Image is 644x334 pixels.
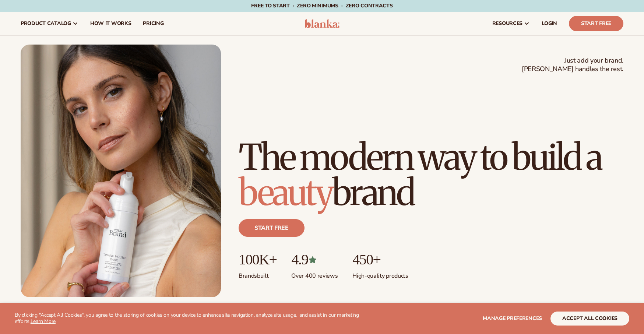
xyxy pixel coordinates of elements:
p: Brands built [239,268,277,280]
span: LOGIN [542,21,557,27]
button: accept all cookies [550,312,629,326]
a: Start free [239,219,305,237]
h1: The modern way to build a brand [239,140,623,210]
span: Manage preferences [483,315,542,322]
span: Free to start · ZERO minimums · ZERO contracts [251,2,393,9]
span: beauty [239,170,332,215]
span: Just add your brand. [PERSON_NAME] handles the rest. [522,56,623,74]
p: Over 400 reviews [291,268,338,280]
a: product catalog [15,12,84,35]
p: 100K+ [239,252,277,268]
span: product catalog [21,21,71,27]
a: resources [486,12,536,35]
p: High-quality products [352,268,408,280]
a: Start Free [569,16,623,31]
p: By clicking "Accept All Cookies", you agree to the storing of cookies on your device to enhance s... [15,312,385,325]
button: Manage preferences [483,312,542,326]
span: pricing [143,21,163,27]
a: pricing [137,12,169,35]
p: 450+ [352,252,408,268]
span: resources [492,21,522,27]
img: logo [305,19,339,28]
a: LOGIN [536,12,563,35]
span: How It Works [90,21,131,27]
img: Female holding tanning mousse. [21,45,221,297]
p: 4.9 [291,252,338,268]
a: How It Works [84,12,137,35]
a: Learn More [31,318,56,325]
